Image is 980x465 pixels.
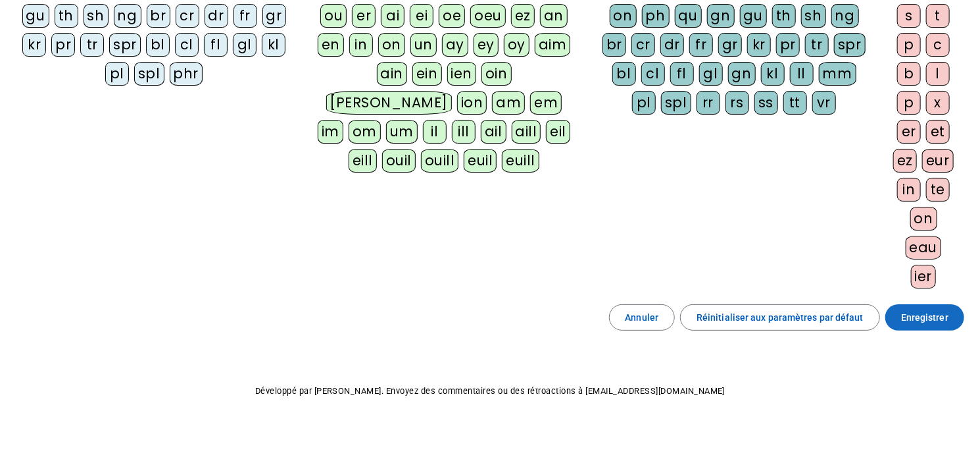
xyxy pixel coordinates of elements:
[349,33,373,57] div: in
[105,62,129,86] div: pl
[511,4,535,28] div: ez
[689,33,713,57] div: fr
[457,91,487,115] div: ion
[699,62,723,86] div: gl
[481,120,506,144] div: ail
[697,91,720,115] div: rr
[447,62,477,86] div: ien
[926,62,950,86] div: l
[352,4,376,28] div: er
[897,120,921,144] div: er
[233,33,257,57] div: gl
[481,62,512,86] div: oin
[381,4,404,28] div: ai
[790,62,814,86] div: ll
[926,91,950,115] div: x
[893,149,917,173] div: ez
[922,149,954,173] div: eur
[176,4,199,28] div: cr
[805,33,829,57] div: tr
[772,4,796,28] div: th
[897,4,921,28] div: s
[897,91,921,115] div: p
[262,4,286,28] div: gr
[84,4,109,28] div: sh
[51,33,75,57] div: pr
[146,33,170,57] div: bl
[632,91,656,115] div: pl
[612,62,636,86] div: bl
[421,149,458,173] div: ouill
[926,33,950,57] div: c
[747,33,771,57] div: kr
[423,120,447,144] div: il
[439,4,465,28] div: oe
[442,33,468,57] div: ay
[675,4,702,28] div: qu
[80,33,104,57] div: tr
[783,91,807,115] div: tt
[470,4,506,28] div: oeu
[761,62,785,86] div: kl
[697,310,864,325] span: Réinitialiser aux paramètres par défaut
[610,4,637,28] div: on
[680,304,880,331] button: Réinitialiser aux paramètres par défaut
[609,304,675,331] button: Annuler
[926,4,950,28] div: t
[504,33,529,57] div: oy
[502,149,539,173] div: euill
[897,33,921,57] div: p
[641,62,665,86] div: cl
[754,91,778,115] div: ss
[320,4,347,28] div: ou
[740,4,767,28] div: gu
[670,62,694,86] div: fl
[349,149,377,173] div: eill
[926,178,950,202] div: te
[926,120,950,144] div: et
[725,91,749,115] div: rs
[661,91,691,115] div: spl
[170,62,203,86] div: phr
[906,236,942,260] div: eau
[718,33,742,57] div: gr
[535,33,571,57] div: aim
[326,91,452,115] div: [PERSON_NAME]
[410,33,437,57] div: un
[147,4,170,28] div: br
[378,33,405,57] div: on
[175,33,199,57] div: cl
[602,33,626,57] div: br
[834,33,866,57] div: spr
[410,4,433,28] div: ei
[204,33,228,57] div: fl
[114,4,141,28] div: ng
[625,310,659,325] span: Annuler
[474,33,499,57] div: ey
[377,62,408,86] div: ain
[901,310,948,325] span: Enregistrer
[540,4,568,28] div: an
[452,120,476,144] div: ill
[412,62,442,86] div: ein
[897,62,921,86] div: b
[707,4,735,28] div: gn
[11,383,969,399] p: Développé par [PERSON_NAME]. Envoyez des commentaires ou des rétroactions à [EMAIL_ADDRESS][DOMAI...
[512,120,541,144] div: aill
[22,4,49,28] div: gu
[386,120,418,144] div: um
[109,33,141,57] div: spr
[831,4,859,28] div: ng
[546,120,570,144] div: eil
[134,62,164,86] div: spl
[910,207,937,231] div: on
[801,4,826,28] div: sh
[233,4,257,28] div: fr
[262,33,285,57] div: kl
[660,33,684,57] div: dr
[205,4,228,28] div: dr
[464,149,497,173] div: euil
[631,33,655,57] div: cr
[55,4,78,28] div: th
[530,91,562,115] div: em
